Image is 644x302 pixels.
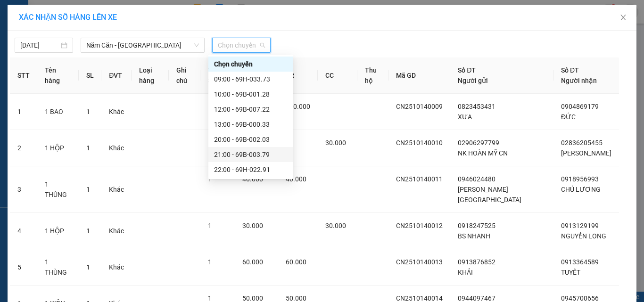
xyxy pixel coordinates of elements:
[561,232,606,240] span: NGUYỂN LONG
[396,258,443,266] span: CN2510140013
[242,222,263,229] span: 30.000
[37,130,79,166] td: 1 HỘP
[325,222,346,229] span: 30.000
[458,258,495,266] span: 0913876852
[396,294,443,302] span: CN2510140014
[86,144,90,152] span: 1
[214,89,288,99] div: 10:00 - 69B-001.28
[561,269,580,276] span: TUYẾT
[86,186,90,193] span: 1
[561,294,599,302] span: 0945700656
[200,57,235,94] th: Tổng SL
[286,103,310,110] span: 100.000
[278,57,318,94] th: CR
[357,57,389,94] th: Thu hộ
[561,222,599,229] span: 0913129199
[561,186,601,193] span: CHÚ LƯƠNG
[10,57,37,94] th: STT
[458,232,490,240] span: BS NHANH
[286,258,306,266] span: 60.000
[101,213,132,249] td: Khác
[37,94,79,130] td: 1 BAO
[458,222,495,229] span: 0918247525
[561,103,599,110] span: 0904869179
[214,164,288,175] div: 22:00 - 69H-022.91
[458,269,473,276] span: KHẢI
[101,57,132,94] th: ĐVT
[10,249,37,286] td: 5
[561,113,576,121] span: ĐỨC
[396,222,443,229] span: CN2510140012
[208,222,212,229] span: 1
[561,175,599,183] span: 0918956993
[214,149,288,160] div: 21:00 - 69B-003.79
[101,249,132,286] td: Khác
[561,77,597,84] span: Người nhận
[214,119,288,130] div: 13:00 - 69B-000.33
[208,57,293,72] div: Chọn chuyến
[561,139,603,147] span: 02836205455
[10,94,37,130] td: 1
[37,57,79,94] th: Tên hàng
[37,249,79,286] td: 1 THÙNG
[458,66,476,74] span: Số ĐT
[396,175,443,183] span: CN2510140011
[561,149,611,157] span: [PERSON_NAME]
[458,294,495,302] span: 0944097467
[242,294,263,302] span: 50.000
[458,113,472,121] span: XƯA
[132,57,169,94] th: Loại hàng
[458,103,495,110] span: 0823453431
[101,94,132,130] td: Khác
[101,130,132,166] td: Khác
[37,166,79,213] td: 1 THÙNG
[458,186,521,204] span: [PERSON_NAME][GEOGRAPHIC_DATA]
[388,57,450,94] th: Mã GD
[19,13,117,22] span: XÁC NHẬN SỐ HÀNG LÊN XE
[10,166,37,213] td: 3
[208,294,212,302] span: 1
[86,108,90,115] span: 1
[101,166,132,213] td: Khác
[242,258,263,266] span: 60.000
[242,175,263,183] span: 40.000
[286,294,306,302] span: 50.000
[37,213,79,249] td: 1 HỘP
[10,130,37,166] td: 2
[214,74,288,84] div: 09:00 - 69H-033.73
[396,139,443,147] span: CN2510140010
[458,149,508,157] span: NK HOÀN MỸ CN
[86,227,90,235] span: 1
[458,139,499,147] span: 02906297799
[214,134,288,145] div: 20:00 - 69B-002.03
[218,38,265,52] span: Chọn chuyến
[208,175,212,183] span: 1
[86,38,199,52] span: Năm Căn - Sài Gòn
[396,103,443,110] span: CN2510140009
[610,5,636,31] button: Close
[20,40,59,50] input: 14/10/2025
[214,104,288,114] div: 12:00 - 69B-007.22
[619,14,627,21] span: close
[194,42,199,48] span: down
[214,59,288,69] div: Chọn chuyến
[169,57,200,94] th: Ghi chú
[10,213,37,249] td: 4
[458,77,488,84] span: Người gửi
[208,258,212,266] span: 1
[325,139,346,147] span: 30.000
[86,263,90,271] span: 1
[318,57,357,94] th: CC
[561,258,599,266] span: 0913364589
[286,175,306,183] span: 40.000
[79,57,101,94] th: SL
[561,66,579,74] span: Số ĐT
[458,175,495,183] span: 0946024480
